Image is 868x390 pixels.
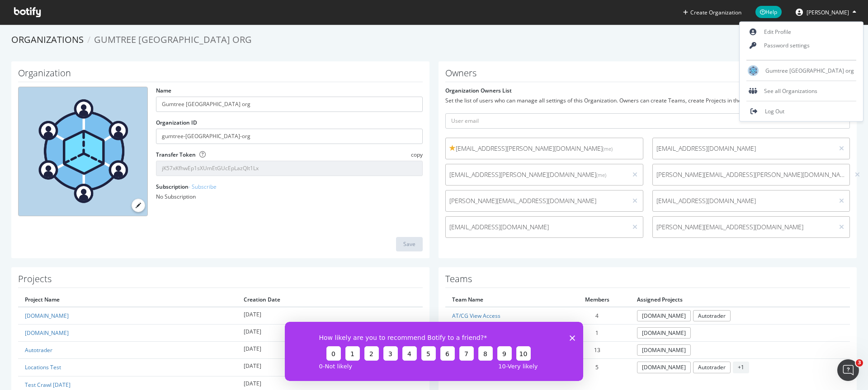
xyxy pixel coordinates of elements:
span: copy [411,151,423,158]
th: Team Name [445,292,564,307]
label: Subscription [156,183,217,190]
input: User email [445,113,850,129]
span: Help [755,6,782,18]
div: See all Organizations [740,84,863,98]
input: name [156,97,423,112]
a: [DOMAIN_NAME] [637,362,691,373]
a: Test Crawl [DATE] [25,381,71,389]
a: Locations Test [25,363,61,371]
span: + 1 [733,362,749,373]
img: Gumtree Australia org [748,65,759,76]
a: [DOMAIN_NAME] [25,312,69,320]
span: Gumtree [GEOGRAPHIC_DATA] org [94,33,252,46]
td: 4 [564,307,630,325]
h1: Owners [445,68,850,82]
div: Save [403,240,415,248]
th: Project Name [18,292,237,307]
a: AT/CG View Access [452,312,500,320]
span: [PERSON_NAME][EMAIL_ADDRESS][DOMAIN_NAME] [656,223,830,232]
label: Organization ID [156,119,197,126]
a: [DOMAIN_NAME] [25,329,69,337]
label: Transfer Token [156,151,196,158]
a: Autotrader [693,310,731,321]
a: - Subscribe [189,183,217,190]
span: Log Out [765,107,784,115]
td: 5 [564,359,630,376]
span: Harsh Desai [807,9,849,16]
span: [EMAIL_ADDRESS][PERSON_NAME][DOMAIN_NAME] [449,170,623,179]
td: 1 [564,325,630,342]
label: Organization Owners List [445,87,512,94]
input: Organization ID [156,129,423,144]
th: Members [564,292,630,307]
a: [DOMAIN_NAME] [637,327,691,339]
label: Name [156,87,171,94]
a: Edit Profile [740,25,863,39]
span: 3 [856,359,863,367]
iframe: Survey from Botify [285,322,583,381]
th: Creation Date [237,292,423,307]
span: Gumtree [GEOGRAPHIC_DATA] org [765,67,854,74]
a: Organizations [11,33,84,46]
td: [DATE] [237,307,423,325]
a: [DOMAIN_NAME] [637,310,691,321]
td: [DATE] [237,325,423,342]
small: (me) [603,145,613,152]
th: Assigned Projects [630,292,850,307]
span: [PERSON_NAME][EMAIL_ADDRESS][PERSON_NAME][DOMAIN_NAME] [656,170,846,179]
td: 13 [564,342,630,359]
span: [EMAIL_ADDRESS][DOMAIN_NAME] [656,144,830,153]
a: [DOMAIN_NAME] [637,344,691,356]
div: No Subscription [156,193,423,200]
td: [DATE] [237,342,423,359]
h1: Projects [18,274,423,288]
span: [EMAIL_ADDRESS][DOMAIN_NAME] [449,223,623,232]
td: [DATE] [237,359,423,376]
button: Save [396,237,423,251]
a: Autotrader [693,362,731,373]
iframe: Intercom live chat [837,359,859,381]
small: (me) [596,172,606,178]
h1: Teams [445,274,850,288]
ol: breadcrumbs [11,33,857,46]
button: Create Organization [683,8,742,17]
span: [EMAIL_ADDRESS][PERSON_NAME][DOMAIN_NAME] [449,144,639,153]
a: Password settings [740,39,863,52]
a: Log Out [740,105,863,118]
button: [PERSON_NAME] [788,5,863,19]
h1: Organization [18,68,423,82]
span: [EMAIL_ADDRESS][DOMAIN_NAME] [656,196,830,205]
a: Autotrader [25,346,52,354]
span: [PERSON_NAME][EMAIL_ADDRESS][DOMAIN_NAME] [449,196,623,205]
div: Set the list of users who can manage all settings of this Organization. Owners can create Teams, ... [445,97,850,104]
